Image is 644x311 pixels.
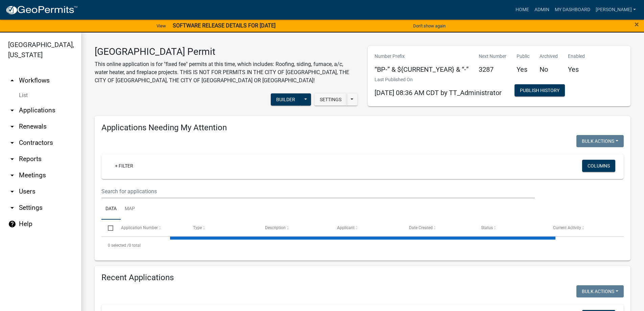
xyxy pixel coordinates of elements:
[481,225,493,230] span: Status
[101,220,114,236] datatable-header-cell: Select
[314,93,347,106] button: Settings
[540,65,558,73] h5: No
[475,220,547,236] datatable-header-cell: Status
[375,76,502,83] p: Last Published On
[635,20,639,28] button: Close
[121,198,139,220] a: Map
[593,3,639,16] a: [PERSON_NAME]
[576,135,624,147] button: Bulk Actions
[515,84,565,96] button: Publish History
[409,225,433,230] span: Date Created
[8,76,16,85] i: arrow_drop_up
[8,123,16,131] i: arrow_drop_down
[8,106,16,114] i: arrow_drop_down
[403,220,475,236] datatable-header-cell: Date Created
[101,123,624,133] h4: Applications Needing My Attention
[186,220,258,236] datatable-header-cell: Type
[375,65,469,73] h5: “BP-” & ${CURRENT_YEAR} & “-”
[8,139,16,147] i: arrow_drop_down
[95,60,358,85] p: This online application is for "fixed fee" permits at this time, which includes: Roofing, siding,...
[375,53,469,60] p: Number Prefix
[568,65,585,73] h5: Yes
[331,220,403,236] datatable-header-cell: Applicant
[513,3,532,16] a: Home
[95,46,358,58] h3: [GEOGRAPHIC_DATA] Permit
[265,225,286,230] span: Description
[101,237,624,254] div: 0 total
[582,160,615,172] button: Columns
[517,53,529,60] p: Public
[337,225,355,230] span: Applicant
[271,93,301,106] button: Builder
[532,3,552,16] a: Admin
[110,160,139,172] a: + Filter
[515,88,565,93] wm-modal-confirm: Workflow Publish History
[101,184,535,198] input: Search for applications
[8,155,16,163] i: arrow_drop_down
[479,65,506,73] h5: 3287
[8,187,16,196] i: arrow_drop_down
[568,53,585,60] p: Enabled
[114,220,186,236] datatable-header-cell: Application Number
[635,20,639,29] span: ×
[547,220,619,236] datatable-header-cell: Current Activity
[101,198,121,220] a: Data
[121,225,158,230] span: Application Number
[154,20,169,31] a: View
[8,204,16,212] i: arrow_drop_down
[259,220,331,236] datatable-header-cell: Description
[552,3,593,16] a: My Dashboard
[101,273,624,283] h4: Recent Applications
[410,20,448,31] button: Don't show again
[576,285,624,297] button: Bulk Actions
[517,65,529,73] h5: Yes
[540,53,558,60] p: Archived
[108,243,129,248] span: 0 selected /
[8,220,16,228] i: help
[553,225,581,230] span: Current Activity
[375,89,502,97] span: [DATE] 08:36 AM CDT by TT_Administrator
[479,53,506,60] p: Next Number
[173,22,276,29] strong: SOFTWARE RELEASE DETAILS FOR [DATE]
[8,171,16,179] i: arrow_drop_down
[193,225,202,230] span: Type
